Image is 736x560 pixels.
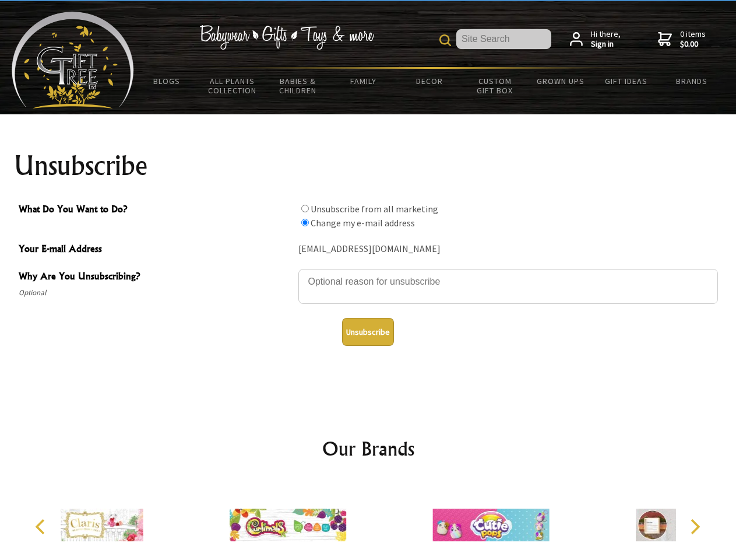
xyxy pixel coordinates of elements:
[396,69,462,93] a: Decor
[298,240,718,258] div: [EMAIL_ADDRESS][DOMAIN_NAME]
[19,269,293,286] span: Why Are You Unsubscribing?
[23,435,713,463] h2: Our Brands
[311,203,438,215] label: Unsubscribe from all marketing
[19,202,293,219] span: What Do You Want to Do?
[19,242,293,258] span: Your E-mail Address
[200,69,266,103] a: All Plants Collection
[199,25,374,50] img: Babywear - Gifts - Toys & more
[659,69,725,93] a: Brands
[527,69,593,93] a: Grown Ups
[301,205,309,212] input: What Do You Want to Do?
[658,29,706,50] a: 0 items$0.00
[134,69,200,93] a: BLOGS
[29,514,55,540] button: Previous
[682,514,707,540] button: Next
[342,318,394,346] button: Unsubscribe
[462,69,528,103] a: Custom Gift Box
[680,29,706,50] span: 0 items
[456,29,551,49] input: Site Search
[591,29,621,50] span: Hi there,
[439,34,451,46] img: product search
[331,69,397,93] a: Family
[19,286,293,300] span: Optional
[591,39,621,50] strong: Sign in
[298,269,718,304] textarea: Why Are You Unsubscribing?
[12,12,134,108] img: Babyware - Gifts - Toys and more...
[301,219,309,226] input: What Do You Want to Do?
[14,152,723,180] h1: Unsubscribe
[265,69,331,103] a: Babies & Children
[680,39,706,50] strong: $0.00
[593,69,659,93] a: Gift Ideas
[570,29,621,50] a: Hi there,Sign in
[311,217,415,229] label: Change my e-mail address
